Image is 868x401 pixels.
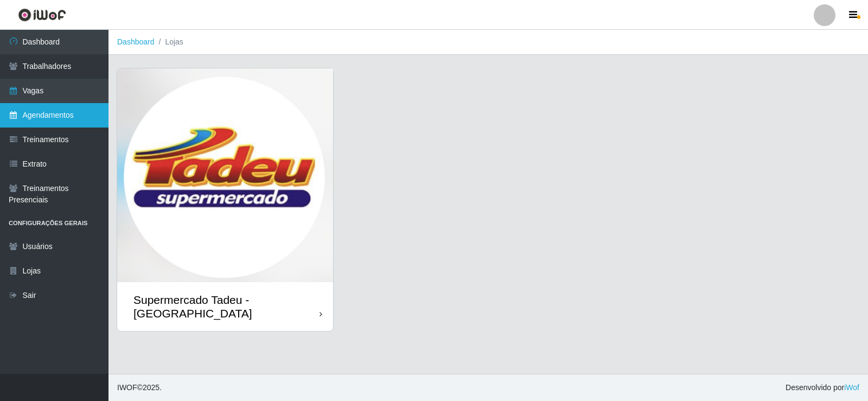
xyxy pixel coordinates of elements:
[155,36,183,48] li: Lojas
[133,293,320,320] div: Supermercado Tadeu - [GEOGRAPHIC_DATA]
[844,383,859,392] a: iWof
[117,383,137,392] span: IWOF
[117,37,155,46] a: Dashboard
[117,68,333,282] img: cardImg
[108,30,868,55] nav: breadcrumb
[786,382,859,393] span: Desenvolvido por
[117,68,333,331] a: Supermercado Tadeu - [GEOGRAPHIC_DATA]
[117,382,162,393] span: © 2025 .
[18,8,66,22] img: CoreUI Logo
